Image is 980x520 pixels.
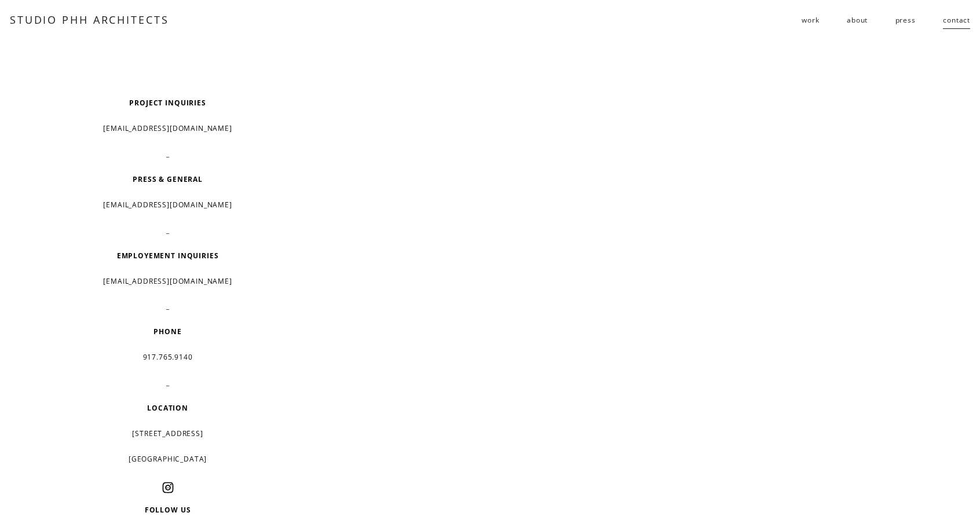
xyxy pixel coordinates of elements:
p: [EMAIL_ADDRESS][DOMAIN_NAME] [50,273,285,290]
a: press [895,11,916,30]
p: [STREET_ADDRESS] [50,425,285,442]
p: [GEOGRAPHIC_DATA] [50,451,285,468]
p: _ [50,476,285,493]
p: _ [50,145,285,163]
a: STUDIO PHH ARCHITECTS [10,13,169,27]
p: _ [50,298,285,315]
a: folder dropdown [802,11,819,30]
strong: LOCATION [147,403,188,413]
strong: FOLLOW US [145,505,191,515]
p: 917.765.9140 [50,349,285,366]
p: _ [50,374,285,391]
p: [EMAIL_ADDRESS][DOMAIN_NAME] [50,196,285,214]
a: about [847,11,868,30]
p: [EMAIL_ADDRESS][DOMAIN_NAME] [50,120,285,137]
a: contact [943,11,970,30]
strong: PRESS & GENERAL [133,174,203,184]
a: Instagram [162,482,174,493]
strong: PROJECT INQUIRIES [129,98,206,108]
strong: PHONE [153,327,181,336]
span: work [802,12,819,29]
strong: EMPLOYEMENT INQUIRIES [117,251,219,261]
p: _ [50,222,285,239]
